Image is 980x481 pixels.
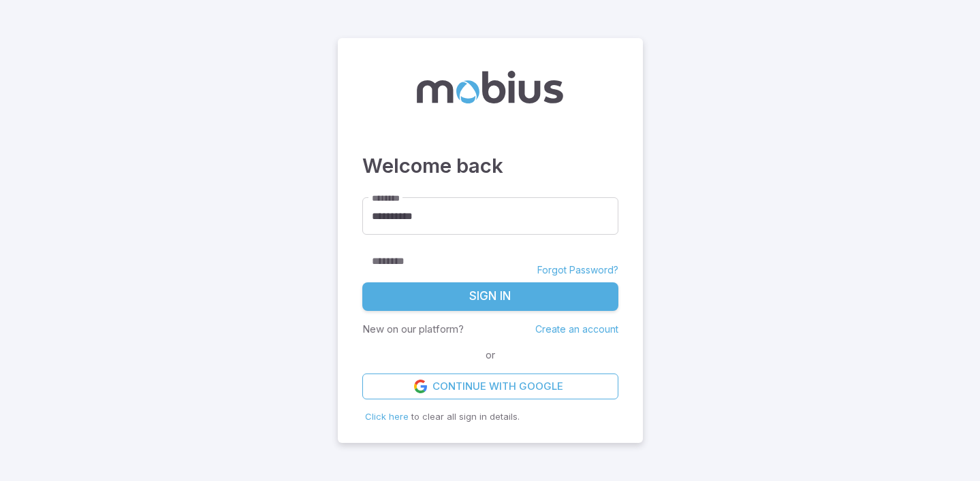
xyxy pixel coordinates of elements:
a: Create an account [535,323,618,335]
h3: Welcome back [362,151,618,181]
a: Forgot Password? [537,263,618,277]
a: Continue with Google [362,374,618,399]
span: Click here [365,411,409,422]
p: to clear all sign in details. [365,410,616,424]
span: or [482,348,499,363]
p: New on our platform? [362,322,464,337]
button: Sign In [362,282,618,311]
